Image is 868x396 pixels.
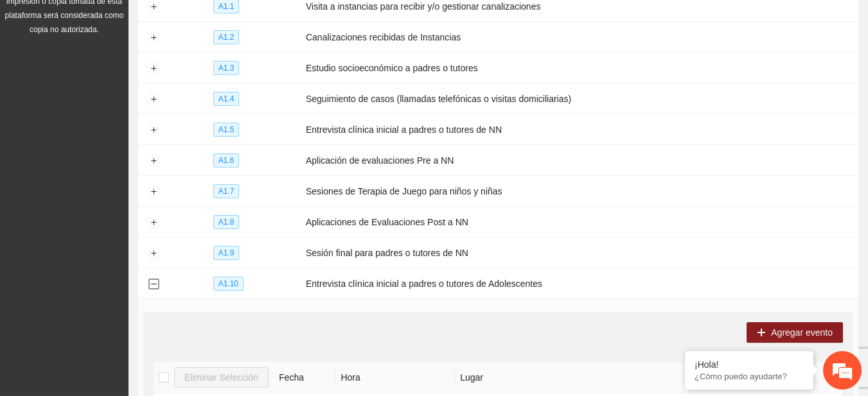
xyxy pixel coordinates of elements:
[301,176,858,207] td: Sesiones de Terapia de Juego para niños y niñas
[148,64,159,74] button: Expand row
[771,325,833,340] span: Agregar evento
[211,6,242,37] div: Minimizar ventana de chat en vivo
[455,362,783,393] th: Lugar
[301,268,858,299] td: Entrevista clínica inicial a padres o tutores de Adolescentes
[695,359,804,370] div: ¡Hola!
[213,215,240,229] span: A1.8
[274,362,335,393] th: Fecha
[213,61,240,75] span: A1.3
[213,92,240,106] span: A1.4
[213,277,244,291] span: A1.10
[301,145,858,176] td: Aplicación de evaluaciones Pre a NN
[148,187,159,197] button: Expand row
[757,328,766,338] span: plus
[301,83,858,114] td: Seguimiento de casos (llamadas telefónicas o visitas domiciliarias)
[148,2,159,12] button: Expand row
[148,218,159,228] button: Expand row
[301,53,858,83] td: Estudio socioeconómico a padres o tutores
[695,372,804,381] p: ¿Cómo puedo ayudarte?
[301,237,858,268] td: Sesión final para padres o tutores de NN
[67,65,216,82] div: Chatee con nosotros ahora
[75,126,177,256] span: Estamos en línea.
[148,33,159,43] button: Expand row
[747,322,843,343] button: plusAgregar evento
[148,94,159,105] button: Expand row
[301,207,858,237] td: Aplicaciones de Evaluaciones Post a NN
[213,30,240,44] span: A1.2
[213,123,240,137] span: A1.5
[148,279,159,289] button: Collapse row
[335,362,455,393] th: Hora
[213,246,240,260] span: A1.9
[174,367,269,388] button: Eliminar Selección
[301,114,858,145] td: Entrevista clínica inicial a padres o tutores de NN
[213,153,240,168] span: A1.6
[213,184,240,198] span: A1.7
[148,125,159,135] button: Expand row
[6,261,245,306] textarea: Escriba su mensaje y pulse “Intro”
[148,248,159,259] button: Expand row
[148,156,159,166] button: Expand row
[301,22,858,53] td: Canalizaciones recibidas de Instancias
